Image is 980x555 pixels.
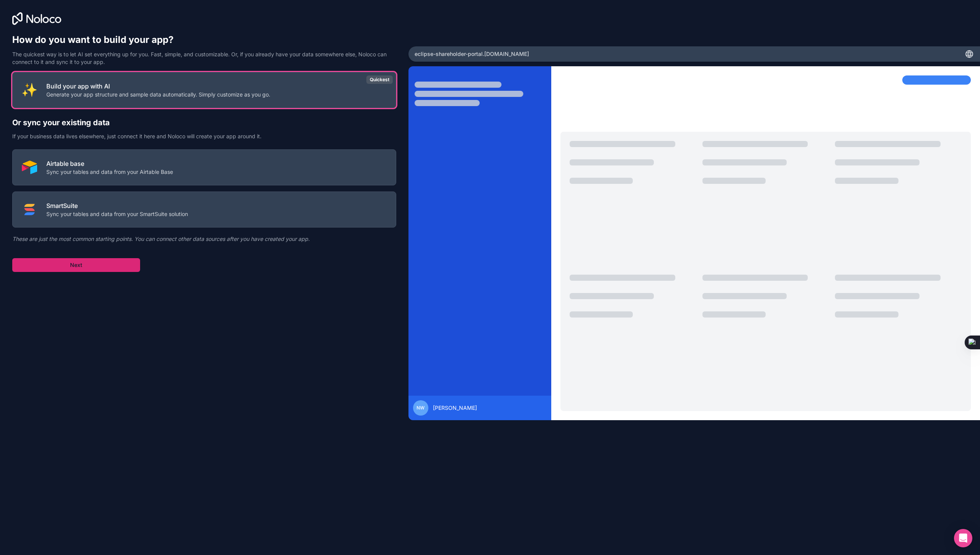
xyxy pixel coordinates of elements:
[12,133,396,140] p: If your business data lives elsewhere, just connect it here and Noloco will create your app aroun...
[415,50,529,58] span: eclipse-shareholder-portal .[DOMAIN_NAME]
[46,201,188,210] p: SmartSuite
[416,405,425,411] span: NW
[366,75,393,84] div: Quickest
[22,160,37,175] img: AIRTABLE
[46,82,270,91] p: Build your app with AI
[12,51,396,66] p: The quickest way is to let AI set everything up for you. Fast, simple, and customizable. Or, if y...
[12,258,140,272] button: Next
[12,34,396,46] h1: How do you want to build your app?
[46,159,173,168] p: Airtable base
[46,91,270,98] p: Generate your app structure and sample data automatically. Simply customize as you go.
[12,149,396,185] button: AIRTABLEAirtable baseSync your tables and data from your Airtable Base
[22,82,37,98] img: INTERNAL_WITH_AI
[12,117,396,128] h2: Or sync your existing data
[22,202,37,217] img: SMART_SUITE
[46,168,173,176] p: Sync your tables and data from your Airtable Base
[12,235,396,243] p: These are just the most common starting points. You can connect other data sources after you have...
[46,210,188,218] p: Sync your tables and data from your SmartSuite solution
[433,404,477,412] span: [PERSON_NAME]
[954,529,972,547] div: Open Intercom Messenger
[12,192,396,228] button: SMART_SUITESmartSuiteSync your tables and data from your SmartSuite solution
[12,72,396,108] button: INTERNAL_WITH_AIBuild your app with AIGenerate your app structure and sample data automatically. ...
